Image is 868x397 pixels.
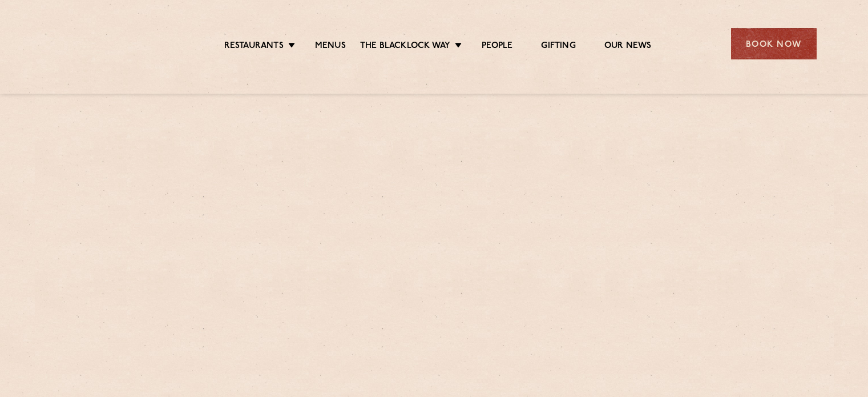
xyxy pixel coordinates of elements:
[731,28,817,59] div: Book Now
[604,41,652,53] a: Our News
[224,41,284,53] a: Restaurants
[360,41,450,53] a: The Blacklock Way
[482,41,512,53] a: People
[541,41,575,53] a: Gifting
[52,11,151,77] img: svg%3E
[315,41,346,53] a: Menus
